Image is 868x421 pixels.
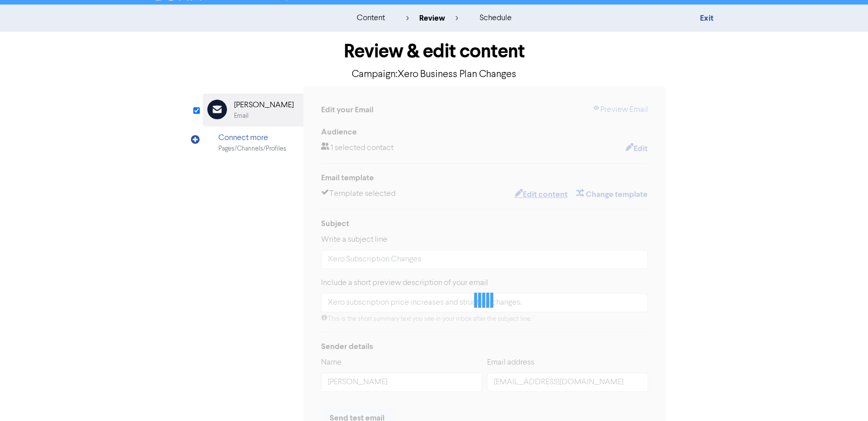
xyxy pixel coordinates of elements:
div: schedule [479,12,511,24]
iframe: Chat Widget [742,312,868,421]
div: content [356,12,384,24]
div: [PERSON_NAME] [234,99,294,111]
div: [PERSON_NAME]Email [203,94,303,126]
p: Campaign: Xero Business Plan Changes [203,67,666,82]
h1: Review & edit content [203,40,666,63]
div: Email [234,111,249,121]
div: Connect morePages/Channels/Profiles [203,126,303,159]
div: Pages/Channels/Profiles [218,144,286,154]
div: Connect more [218,132,286,144]
div: review [406,12,458,24]
a: Exit [699,13,713,23]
